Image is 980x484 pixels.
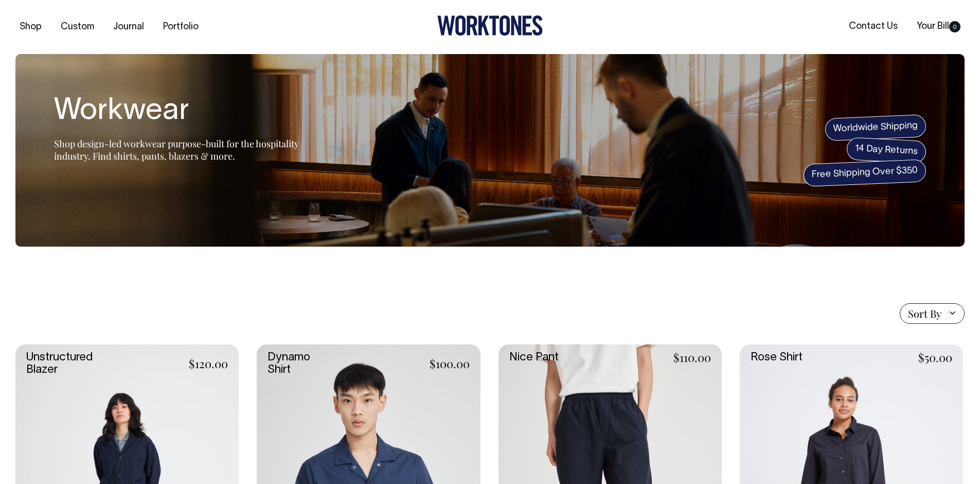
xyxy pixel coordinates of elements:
a: Portfolio [159,19,203,36]
span: Shop design-led workwear purpose-built for the hospitality industry. Find shirts, pants, blazers ... [54,137,299,162]
a: Custom [57,19,98,36]
a: Journal [109,19,148,36]
a: Contact Us [845,18,902,35]
h1: Workwear [54,95,311,128]
a: Shop [15,19,46,36]
span: 14 Day Returns [846,137,926,164]
span: Sort By [908,307,941,320]
span: Worldwide Shipping [825,114,926,141]
a: Your Bill0 [913,18,965,35]
span: 0 [949,21,960,32]
span: Free Shipping Over $350 [803,159,926,187]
